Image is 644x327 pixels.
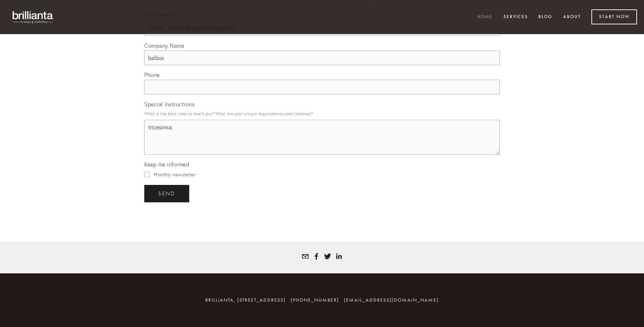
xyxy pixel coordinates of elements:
input: Monthly newsletter [144,172,150,177]
a: tatyana@brillianta.com [302,253,309,260]
span: [PHONE_NUMBER] [291,297,339,303]
a: Tatyana White [324,253,331,260]
img: brillianta - research, strategy, marketing [7,7,59,27]
span: brillianta, [STREET_ADDRESS] [205,297,286,303]
span: Company Name [144,42,184,49]
textarea: tricesimus [144,120,500,155]
span: Keep me informed [144,161,189,168]
a: Start Now [591,9,637,24]
a: [EMAIL_ADDRESS][DOMAIN_NAME] [344,297,439,303]
a: Tatyana White [335,253,342,260]
a: About [559,11,585,23]
button: sendsend [144,185,189,202]
span: Phone [144,71,160,78]
a: Home [473,11,497,23]
span: Special Instructions [144,101,194,108]
a: Services [499,11,532,23]
span: Monthly newsletter [154,172,195,177]
a: Tatyana Bolotnikov White [313,253,320,260]
a: Blog [534,11,557,23]
span: send [158,190,175,197]
p: What is the best time to reach you? What are your unique requirements and timelines? [144,109,500,118]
